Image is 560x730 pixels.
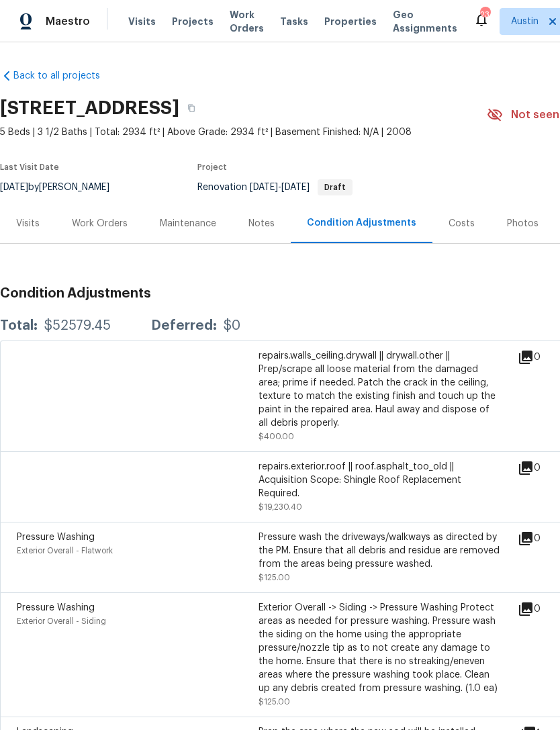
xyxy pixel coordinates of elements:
[197,163,227,171] span: Project
[507,217,539,230] div: Photos
[224,319,240,332] div: $0
[319,183,351,191] span: Draft
[259,574,290,582] span: $125.00
[16,217,40,230] div: Visits
[259,432,294,441] span: $400.00
[17,547,113,555] span: Exterior Overall - Flatwork
[259,531,500,571] div: Pressure wash the driveways/walkways as directed by the PM. Ensure that all debris and residue ar...
[324,15,377,28] span: Properties
[160,217,216,230] div: Maintenance
[480,8,489,21] div: 23
[72,217,128,230] div: Work Orders
[248,217,275,230] div: Notes
[259,460,500,500] div: repairs.exterior.roof || roof.asphalt_too_old || Acquisition Scope: Shingle Roof Replacement Requ...
[17,603,95,612] span: Pressure Washing
[17,617,106,625] span: Exterior Overall - Siding
[128,15,156,28] span: Visits
[393,8,457,35] span: Geo Assignments
[197,183,353,192] span: Renovation
[230,8,264,35] span: Work Orders
[172,15,214,28] span: Projects
[151,319,217,332] div: Deferred:
[307,216,416,230] div: Condition Adjustments
[449,217,475,230] div: Costs
[250,183,278,192] span: [DATE]
[280,17,308,26] span: Tasks
[259,349,500,430] div: repairs.walls_ceiling.drywall || drywall.other || Prep/scrape all loose material from the damaged...
[281,183,310,192] span: [DATE]
[179,96,203,120] button: Copy Address
[259,698,290,706] span: $125.00
[511,15,539,28] span: Austin
[17,533,95,542] span: Pressure Washing
[259,503,302,511] span: $19,230.40
[250,183,310,192] span: -
[46,15,90,28] span: Maestro
[44,319,111,332] div: $52579.45
[259,601,500,695] div: Exterior Overall -> Siding -> Pressure Washing Protect areas as needed for pressure washing. Pres...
